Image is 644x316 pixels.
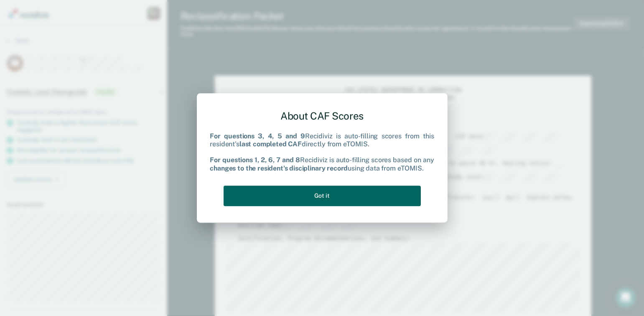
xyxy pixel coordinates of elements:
[210,164,348,172] b: changes to the resident's disciplinary record
[210,156,300,164] b: For questions 1, 2, 6, 7 and 8
[210,132,434,172] div: Recidiviz is auto-filling scores from this resident's directly from eTOMIS. Recidiviz is auto-fil...
[239,140,302,148] b: last completed CAF
[210,103,434,129] div: About CAF Scores
[224,186,421,206] button: Got it
[210,132,305,140] b: For questions 3, 4, 5 and 9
